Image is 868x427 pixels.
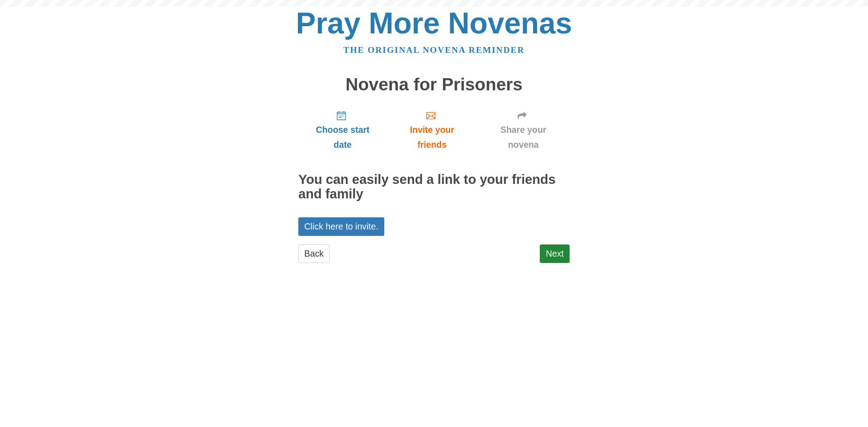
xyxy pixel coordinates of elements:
a: Back [298,244,330,263]
span: Choose start date [307,122,378,152]
a: Choose start date [298,103,387,157]
h2: You can easily send a link to your friends and family [298,173,570,202]
span: Invite your friends [396,122,468,152]
a: Share your novena [477,103,570,157]
a: Pray More Novenas [296,6,572,40]
span: Share your novena [486,122,561,152]
a: Invite your friends [387,103,477,157]
h1: Novena for Prisoners [298,75,570,94]
a: Click here to invite. [298,217,384,236]
a: Next [540,244,570,263]
a: The original novena reminder [344,45,525,55]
